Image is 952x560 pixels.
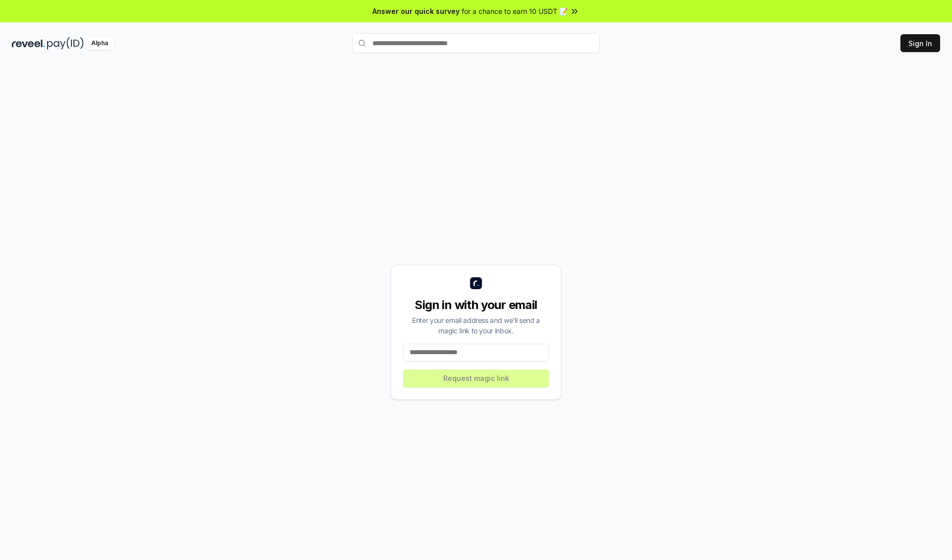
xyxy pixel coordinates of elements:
div: Enter your email address and we’ll send a magic link to your inbox. [403,315,549,336]
button: Sign In [900,34,940,52]
span: Answer our quick survey [372,6,460,16]
img: reveel_dark [12,37,45,50]
img: logo_small [470,277,482,289]
div: Sign in with your email [403,297,549,313]
span: for a chance to earn 10 USDT 📝 [462,6,568,16]
img: pay_id [47,37,84,50]
div: Alpha [86,37,114,50]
